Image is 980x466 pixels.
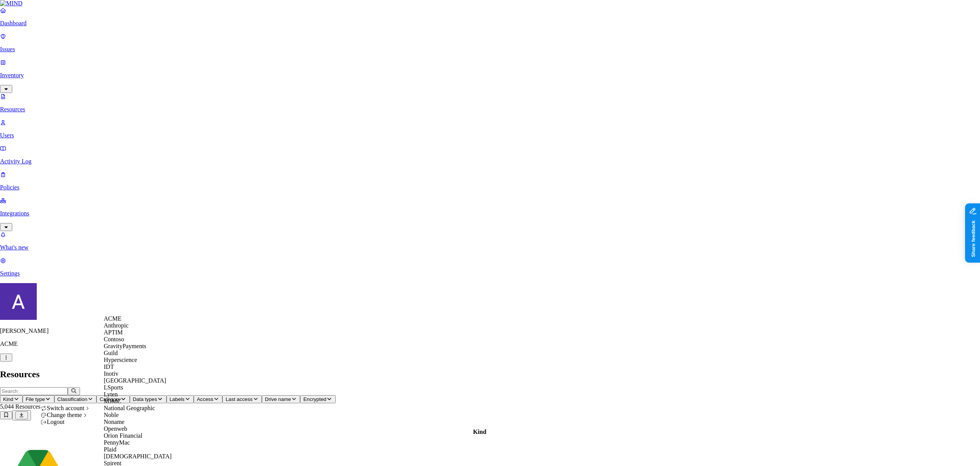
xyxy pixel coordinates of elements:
[47,405,84,411] span: Switch account
[104,350,118,356] span: Guild
[104,398,121,404] span: MJMC
[104,377,166,384] span: [GEOGRAPHIC_DATA]
[41,419,91,425] div: Logout
[104,391,118,398] span: Lyten
[104,446,116,453] span: Plaid
[104,336,124,342] span: Contoso
[47,412,82,418] span: Change theme
[104,329,123,336] span: APTIM
[104,405,155,411] span: National Geographic
[104,425,127,432] span: Openweb
[104,363,114,370] span: IDT
[104,315,121,322] span: ACME
[104,357,137,363] span: Hyperscience
[104,453,171,459] span: [DEMOGRAPHIC_DATA]
[104,419,124,425] span: Noname
[104,322,129,329] span: Anthropic
[104,343,146,349] span: GravityPayments
[104,412,119,418] span: Noble
[104,432,142,439] span: Orion Financial
[104,384,123,391] span: LSports
[104,439,130,446] span: PennyMac
[104,370,118,377] span: Inotiv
